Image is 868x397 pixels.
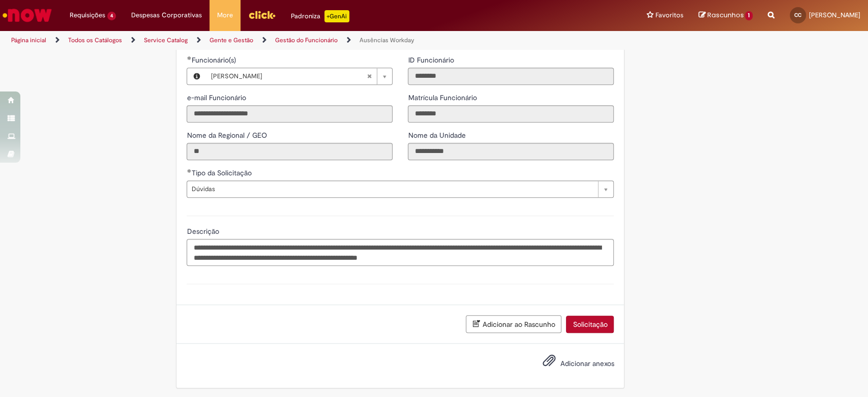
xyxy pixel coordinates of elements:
[566,316,614,333] button: Solicitação
[324,10,349,22] p: +GenAi
[187,239,614,266] textarea: Descrição
[187,169,191,173] span: Obrigatório Preenchido
[745,11,753,20] span: 1
[191,168,253,177] span: Tipo da Solicitação
[655,10,683,20] span: Favoritos
[360,36,414,44] a: Ausências Workday
[11,36,46,44] a: Página inicial
[209,36,253,44] a: Gente e Gestão
[187,68,205,84] button: Funcionário(s), Visualizar este registro Cleiton Gomes De Sousa
[408,105,614,123] input: Matrícula Funcionário
[540,351,558,375] button: Adicionar anexos
[408,55,456,65] span: Somente leitura - ID Funcionário
[107,12,116,20] span: 4
[187,105,393,123] input: e-mail Funcionário
[809,11,860,19] span: [PERSON_NAME]
[187,227,221,236] span: Descrição
[408,93,478,102] span: Somente leitura - Matrícula Funcionário
[144,36,188,44] a: Service Catalog
[217,10,233,20] span: More
[248,7,276,22] img: click_logo_yellow_360x200.png
[707,10,743,20] span: Rascunhos
[291,10,349,22] div: Padroniza
[408,131,467,140] span: Somente leitura - Nome da Unidade
[187,131,268,140] span: Somente leitura - Nome da Regional / GEO
[1,5,53,25] img: ServiceNow
[560,359,614,369] span: Adicionar anexos
[466,315,561,333] button: Adicionar ao Rascunho
[408,143,614,160] input: Nome da Unidade
[191,55,237,65] span: Necessários - Funcionário(s)
[698,11,753,20] a: Rascunhos
[211,68,367,84] span: [PERSON_NAME]
[68,36,122,44] a: Todos os Catálogos
[131,10,202,20] span: Despesas Corporativas
[191,181,593,197] span: Dúvidas
[794,12,801,18] span: CC
[187,93,248,102] span: Somente leitura - e-mail Funcionário
[408,68,614,85] input: ID Funcionário
[70,10,105,20] span: Requisições
[8,31,571,50] ul: Trilhas de página
[187,56,191,60] span: Obrigatório Preenchido
[205,68,392,84] a: [PERSON_NAME]Limpar campo Funcionário(s)
[187,143,393,160] input: Nome da Regional / GEO
[275,36,338,44] a: Gestão do Funcionário
[362,68,377,84] abbr: Limpar campo Funcionário(s)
